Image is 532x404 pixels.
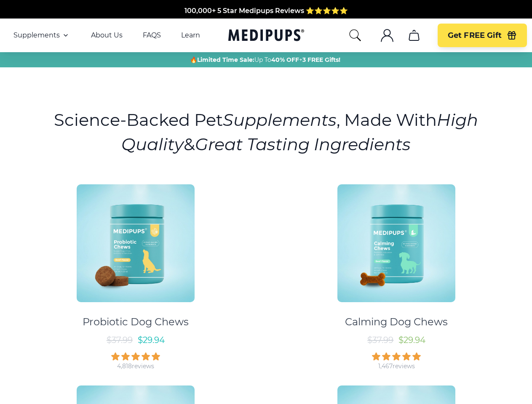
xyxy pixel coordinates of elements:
[13,30,71,40] button: Supplements
[107,335,133,345] span: $ 37.99
[348,29,362,42] button: search
[270,177,524,370] a: Calming Dog Chews - MedipupsCalming Dog Chews$37.99$29.941,467reviews
[404,25,424,45] button: cart
[13,31,60,40] span: Supplements
[367,335,393,345] span: $ 37.99
[190,56,340,64] span: 🔥 Up To +
[345,316,448,328] div: Calming Dog Chews
[126,16,406,24] span: Made In The [GEOGRAPHIC_DATA] from domestic & globally sourced ingredients
[223,109,337,130] i: Supplements
[117,362,154,370] div: 4,818 reviews
[398,335,425,345] span: $ 29.94
[337,184,455,302] img: Calming Dog Chews - Medipups
[184,6,348,14] span: 100,000+ 5 Star Medipups Reviews ⭐️⭐️⭐️⭐️⭐️
[228,27,304,45] a: Medipups
[138,335,165,345] span: $ 29.94
[195,134,411,154] i: Great Tasting Ingredients
[448,31,502,40] span: Get FREE Gift
[91,31,123,40] a: About Us
[53,108,479,157] h1: Science-Backed Pet , Made With &
[9,177,262,370] a: Probiotic Dog Chews - MedipupsProbiotic Dog Chews$37.99$29.944,818reviews
[438,24,527,47] button: Get FREE Gift
[143,31,161,40] a: FAQS
[83,316,189,328] div: Probiotic Dog Chews
[377,25,397,45] button: account
[181,31,200,40] a: Learn
[378,362,415,370] div: 1,467 reviews
[77,184,195,302] img: Probiotic Dog Chews - Medipups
